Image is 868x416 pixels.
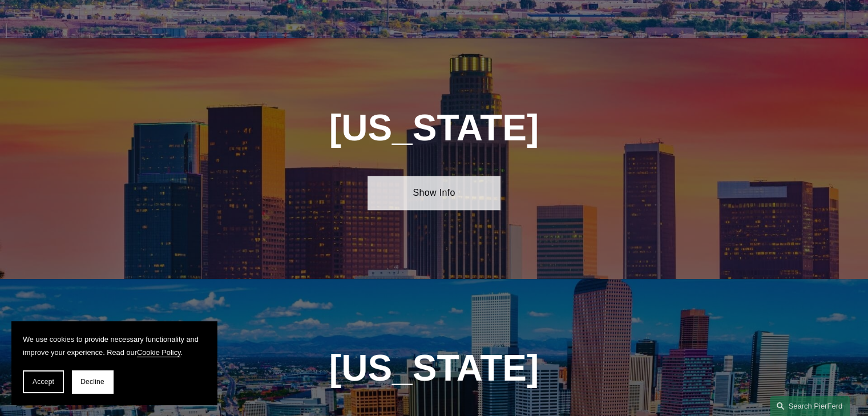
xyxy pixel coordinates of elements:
a: Show Info [368,176,500,210]
section: Cookie banner [11,321,217,405]
p: We use cookies to provide necessary functionality and improve your experience. Read our . [23,333,205,359]
span: Decline [80,378,104,386]
h1: [US_STATE] [268,348,600,389]
a: Cookie Policy [137,348,181,357]
a: Search this site [770,396,850,416]
button: Decline [72,370,113,393]
h1: [US_STATE] [268,107,600,149]
span: Accept [33,378,54,386]
button: Accept [23,370,64,393]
